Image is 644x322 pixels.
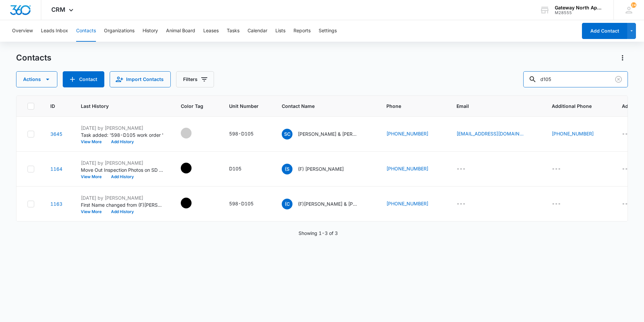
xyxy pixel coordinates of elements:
[181,198,204,208] div: - - Select to Edit Field
[293,20,311,42] button: Reports
[617,52,628,63] button: Actions
[143,20,158,42] button: History
[386,130,440,138] div: Phone - (720) 383-0828 - Select to Edit Field
[106,175,139,179] button: Add History
[275,20,285,42] button: Lists
[386,103,431,110] span: Phone
[457,165,466,173] div: ---
[282,199,370,209] div: Contact Name - (F)Chris Condina & Samantha Sanchez - Select to Edit Field
[622,200,631,208] div: ---
[282,199,292,209] span: (C
[12,20,33,42] button: Overview
[229,200,266,208] div: Unit Number - 598-D105 - Select to Edit Field
[582,23,627,39] button: Add Contact
[622,130,631,138] div: ---
[555,10,604,15] div: account id
[299,230,338,237] p: Showing 1-3 of 3
[229,130,254,137] div: 598-D105
[81,159,165,166] p: [DATE] by [PERSON_NAME]
[81,103,155,110] span: Last History
[166,20,195,42] button: Animal Board
[81,124,165,131] p: [DATE] by [PERSON_NAME]
[229,103,266,110] span: Unit Number
[552,130,606,138] div: Additional Phone - (303) 906-9594 - Select to Edit Field
[613,74,624,85] button: Clear
[457,165,478,173] div: Email - - Select to Edit Field
[50,166,62,172] a: Navigate to contact details page for (F) Samantha Sanchez
[386,200,440,208] div: Phone - (720) 526-4657 - Select to Edit Field
[181,163,204,173] div: - - Select to Edit Field
[229,200,254,207] div: 598-D105
[457,103,526,110] span: Email
[282,129,370,139] div: Contact Name - Shana Clapp & Ann Alire - Select to Edit Field
[386,200,428,207] a: [PHONE_NUMBER]
[457,200,466,208] div: ---
[386,130,428,137] a: [PHONE_NUMBER]
[81,201,165,208] p: First Name changed from (F)[PERSON_NAME] to (F)[PERSON_NAME] &.
[298,200,358,207] p: (F)[PERSON_NAME] & [PERSON_NAME]
[229,165,254,173] div: Unit Number - D105 - Select to Edit Field
[298,130,358,137] p: [PERSON_NAME] & [PERSON_NAME]
[457,130,536,138] div: Email - shanaclapp@gmail.com - Select to Edit Field
[552,130,594,137] a: [PHONE_NUMBER]
[81,210,106,214] button: View More
[106,210,139,214] button: Add History
[176,71,214,87] button: Filters
[622,165,631,173] div: ---
[104,20,135,42] button: Organizations
[181,103,203,110] span: Color Tag
[631,2,636,8] div: notifications count
[63,71,104,87] button: Add Contact
[552,200,561,208] div: ---
[457,200,478,208] div: Email - - Select to Edit Field
[50,103,55,110] span: ID
[622,200,643,208] div: Additional Email - - Select to Edit Field
[227,20,239,42] button: Tasks
[298,165,344,172] p: (F) [PERSON_NAME]
[622,130,643,138] div: Additional Email - - Select to Edit Field
[386,165,440,173] div: Phone - (406) 591-0073 - Select to Edit Field
[631,2,636,8] span: 24
[110,71,171,87] button: Import Contacts
[282,164,292,174] span: (S
[552,103,606,110] span: Additional Phone
[229,130,266,138] div: Unit Number - 598-D105 - Select to Edit Field
[106,140,139,144] button: Add History
[81,175,106,179] button: View More
[16,53,51,63] h1: Contacts
[50,201,62,207] a: Navigate to contact details page for (F)Chris Condina & Samantha Sanchez
[552,200,573,208] div: Additional Phone - - Select to Edit Field
[50,131,62,137] a: Navigate to contact details page for Shana Clapp & Ann Alire
[16,71,57,87] button: Actions
[51,6,65,13] span: CRM
[282,164,356,174] div: Contact Name - (F) Samantha Sanchez - Select to Edit Field
[41,20,68,42] button: Leads Inbox
[76,20,96,42] button: Contacts
[282,129,292,139] span: SC
[552,165,573,173] div: Additional Phone - - Select to Edit Field
[282,103,361,110] span: Contact Name
[81,140,106,144] button: View More
[319,20,337,42] button: Settings
[457,130,524,137] a: [EMAIL_ADDRESS][DOMAIN_NAME]
[181,128,204,138] div: - - Select to Edit Field
[552,165,561,173] div: ---
[229,165,241,172] div: D105
[622,165,643,173] div: Additional Email - - Select to Edit Field
[523,71,628,87] input: Search Contacts
[81,194,165,201] p: [DATE] by [PERSON_NAME]
[81,131,165,138] p: Task added: '598-D105 work order '
[386,165,428,172] a: [PHONE_NUMBER]
[555,5,604,10] div: account name
[203,20,219,42] button: Leases
[248,20,267,42] button: Calendar
[81,166,165,173] p: Move Out Inspection Photos on SD Card 15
